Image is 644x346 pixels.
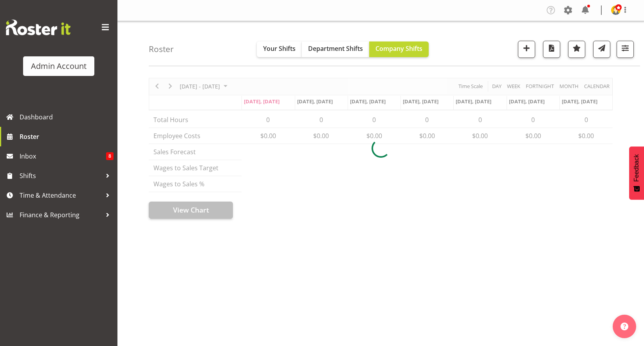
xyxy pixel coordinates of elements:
span: Company Shifts [375,44,422,53]
span: Inbox [20,150,106,162]
h4: Roster [149,45,174,54]
span: Roster [20,131,114,142]
img: admin-rosteritf9cbda91fdf824d97c9d6345b1f660ea.png [611,5,621,15]
span: Shifts [20,170,102,182]
img: help-xxl-2.png [621,323,628,330]
span: Time & Attendance [20,189,102,201]
button: Send a list of all shifts for the selected filtered period to all rostered employees. [593,41,610,58]
button: Add a new shift [518,41,535,58]
button: Filter Shifts [617,41,634,58]
span: Department Shifts [308,44,363,53]
span: Your Shifts [263,44,296,53]
button: Company Shifts [369,41,429,57]
span: Finance & Reporting [20,209,102,221]
button: Highlight an important date within the roster. [568,41,585,58]
button: Department Shifts [302,41,369,57]
span: 8 [106,152,114,160]
button: Feedback - Show survey [629,146,644,200]
button: Your Shifts [257,41,302,57]
span: Dashboard [20,111,114,123]
img: Rosterit website logo [6,20,70,35]
button: Download a PDF of the roster according to the set date range. [543,41,560,58]
span: Feedback [633,154,640,182]
div: Admin Account [31,60,87,72]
